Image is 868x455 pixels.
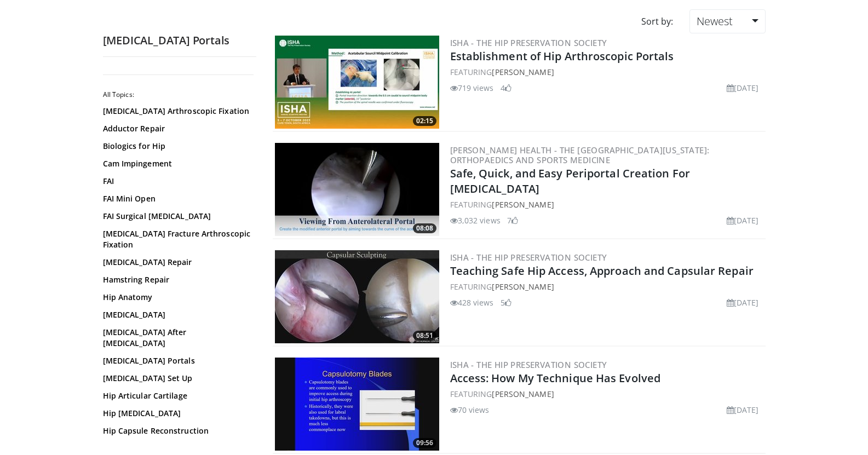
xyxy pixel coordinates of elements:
[727,82,759,94] li: [DATE]
[103,390,251,401] a: Hip Articular Cartilage
[492,199,554,210] a: [PERSON_NAME]
[413,331,436,341] span: 08:51
[103,90,254,99] h2: All Topics:
[275,250,439,343] img: 66728ff5-0a2e-4cac-914e-88d5b35bb6d6.300x170_q85_crop-smart_upscale.jpg
[103,327,251,349] a: [MEDICAL_DATA] After [MEDICAL_DATA]
[450,252,607,263] a: ISHA - The Hip Preservation Society
[103,355,251,366] a: [MEDICAL_DATA] Portals
[727,404,759,416] li: [DATE]
[413,116,436,126] span: 02:15
[689,9,765,33] a: Newest
[275,143,439,236] img: 6818fe2e-2f57-4fdc-aa11-690dbec7849a.300x170_q85_crop-smart_upscale.jpg
[450,37,607,48] a: ISHA - The Hip Preservation Society
[501,297,511,308] li: 5
[103,443,251,454] a: [MEDICAL_DATA]
[103,292,251,303] a: Hip Anatomy
[492,389,554,399] a: [PERSON_NAME]
[450,359,607,370] a: ISHA - The Hip Preservation Society
[413,223,436,233] span: 08:08
[450,66,763,78] div: FEATURING
[450,404,490,416] li: 70 views
[450,199,763,210] div: FEATURING
[275,250,439,343] a: 08:51
[450,145,710,165] a: [PERSON_NAME] Health - The [GEOGRAPHIC_DATA][US_STATE]: Orthopaedics and Sports Medicine
[492,67,554,77] a: [PERSON_NAME]
[103,274,251,285] a: Hamstring Repair
[103,425,251,436] a: Hip Capsule Reconstruction
[450,49,674,64] a: Establishment of Hip Arthroscopic Portals
[275,358,439,451] img: ebefae67-eff0-454a-a6a4-c8a29bdb6f9a.300x170_q85_crop-smart_upscale.jpg
[450,371,661,385] a: Access: How My Technique Has Evolved
[450,297,494,308] li: 428 views
[450,215,501,226] li: 3,032 views
[275,36,439,129] a: 02:15
[727,215,759,226] li: [DATE]
[103,228,251,250] a: [MEDICAL_DATA] Fracture Arthroscopic Fixation
[450,166,691,196] a: Safe, Quick, and Easy Periportal Creation For [MEDICAL_DATA]
[103,309,251,320] a: [MEDICAL_DATA]
[450,82,494,94] li: 719 views
[413,438,436,448] span: 09:56
[103,408,251,419] a: Hip [MEDICAL_DATA]
[275,143,439,236] a: 08:08
[492,281,554,292] a: [PERSON_NAME]
[103,176,251,187] a: FAI
[450,388,763,400] div: FEATURING
[103,158,251,169] a: Cam Impingement
[450,281,763,292] div: FEATURING
[275,36,439,129] img: e2a951ce-317b-4f42-a5e6-9d56d33407ec.300x170_q85_crop-smart_upscale.jpg
[103,373,251,384] a: [MEDICAL_DATA] Set Up
[103,106,251,117] a: [MEDICAL_DATA] Arthroscopic Fixation
[103,141,251,152] a: Biologics for Hip
[697,14,733,28] span: Newest
[103,123,251,134] a: Adductor Repair
[103,33,256,48] h2: [MEDICAL_DATA] Portals
[103,193,251,204] a: FAI Mini Open
[103,211,251,222] a: FAI Surgical [MEDICAL_DATA]
[633,9,681,33] div: Sort by:
[450,263,754,278] a: Teaching Safe Hip Access, Approach and Capsular Repair
[103,257,251,268] a: [MEDICAL_DATA] Repair
[507,215,518,226] li: 7
[727,297,759,308] li: [DATE]
[275,358,439,451] a: 09:56
[501,82,511,94] li: 4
